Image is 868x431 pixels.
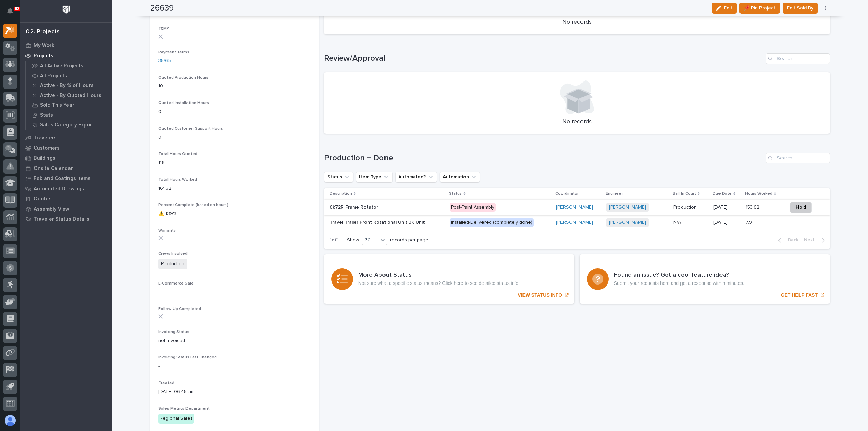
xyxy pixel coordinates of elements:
a: Projects [20,51,112,61]
p: - [158,363,311,370]
h1: Production + Done [324,153,763,163]
p: - [158,289,311,296]
p: Description [330,190,352,197]
a: Quotes [20,194,112,204]
input: Search [766,153,830,163]
button: Hold [790,202,812,213]
h3: Found an issue? Got a cool feature idea? [614,272,744,279]
h2: 26639 [150,3,174,13]
p: Active - By % of Hours [40,83,94,89]
a: My Work [20,40,112,51]
div: Installed/Delivered (completely done) [450,218,534,227]
p: Travelers [34,135,57,141]
span: Edit [724,5,732,11]
span: Quoted Production Hours [158,76,209,80]
p: 1 of 1 [324,232,344,249]
p: N/A [673,218,683,226]
a: Onsite Calendar [20,163,112,173]
a: Sales Category Export [26,120,112,130]
p: 0 [158,108,311,115]
a: Travelers [20,133,112,143]
span: Warranty [158,229,176,233]
p: Production [673,203,698,210]
a: Active - By % of Hours [26,81,112,90]
p: 101 [158,83,311,90]
p: All Active Projects [40,63,83,69]
button: users-avatar [3,413,17,428]
p: [DATE] [713,204,740,210]
p: 116 [158,159,311,166]
p: Active - By Quoted Hours [40,93,101,99]
a: Automated Drawings [20,183,112,194]
p: Ball In Court [673,190,696,197]
p: [DATE] 06:45 am [158,388,311,395]
div: Regional Sales [158,414,194,424]
p: 7.9 [746,218,753,226]
button: Automation [440,172,480,182]
a: VIEW STATUS INFO [324,254,574,304]
p: Travel Trailer Front Rotational Unit 3K Unit [330,218,426,226]
p: Quotes [34,196,52,202]
p: Buildings [34,155,55,161]
div: Post-Paint Assembly [450,203,496,212]
button: 📌 Pin Project [739,3,780,14]
p: Automated Drawings [34,186,84,192]
div: 02. Projects [26,28,60,36]
p: Hours Worked [745,190,772,197]
span: Edit Sold By [787,4,813,12]
div: 30 [362,237,378,244]
a: [PERSON_NAME] [609,220,646,226]
a: Traveler Status Details [20,214,112,224]
tr: Travel Trailer Front Rotational Unit 3K UnitTravel Trailer Front Rotational Unit 3K Unit Installe... [324,215,830,230]
p: All Projects [40,73,67,79]
a: [PERSON_NAME] [556,204,593,210]
a: All Projects [26,71,112,80]
span: 📌 Pin Project [744,4,775,12]
p: ⚠️ 139% [158,210,311,217]
p: Due Date [713,190,732,197]
p: No records [332,118,822,126]
p: Projects [34,53,53,59]
img: Workspace Logo [60,3,73,16]
button: Item Type [356,172,393,182]
p: No records [332,19,822,26]
p: GET HELP FAST [781,292,818,298]
p: Stats [40,112,53,118]
a: Assembly View [20,204,112,214]
span: Production [158,259,187,269]
p: My Work [34,43,54,49]
p: 161.52 [158,185,311,192]
p: Engineer [606,190,623,197]
input: Search [766,53,830,64]
span: Total Hours Worked [158,178,197,182]
span: Total Hours Quoted [158,152,197,156]
p: Not sure what a specific status means? Click here to see detailed status info [358,280,518,286]
a: [PERSON_NAME] [609,204,646,210]
button: Next [801,237,830,243]
p: 62 [15,6,19,11]
a: Stats [26,110,112,120]
p: Traveler Status Details [34,216,90,222]
p: VIEW STATUS INFO [518,292,562,298]
button: Back [773,237,801,243]
a: Fab and Coatings Items [20,173,112,183]
p: Show [347,237,359,243]
span: Created [158,381,174,385]
p: Submit your requests here and get a response within minutes. [614,280,744,286]
p: not invoiced [158,337,311,345]
p: Sales Category Export [40,122,94,128]
p: Status [449,190,462,197]
p: Sold This Year [40,102,74,109]
span: Percent Complete (based on hours) [158,203,228,207]
a: [PERSON_NAME] [556,220,593,226]
h1: Review/Approval [324,54,763,63]
p: 0 [158,134,311,141]
p: Coordinator [555,190,579,197]
span: Invoicing Status Last Changed [158,355,217,359]
span: Hold [796,203,806,211]
a: Buildings [20,153,112,163]
span: Invoicing Status [158,330,189,334]
a: Customers [20,143,112,153]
